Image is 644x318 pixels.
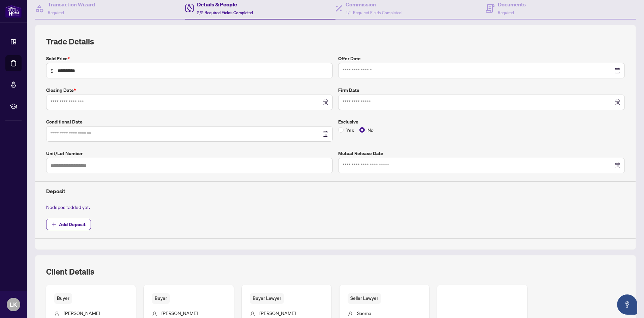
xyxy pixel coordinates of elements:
span: No deposit added yet. [46,204,90,210]
label: Conditional Date [46,118,333,126]
span: Add Deposit [59,219,86,230]
span: Required [498,10,514,15]
button: Add Deposit [46,219,91,230]
span: Saema [357,310,371,316]
label: Unit/Lot Number [46,150,333,157]
h4: Commission [346,0,401,8]
h4: Details & People [197,0,253,8]
label: Sold Price [46,55,333,62]
img: logo [5,5,22,17]
span: Seller Lawyer [348,293,381,304]
span: LK [10,300,17,309]
span: Buyer [152,293,170,304]
span: 1/1 Required Fields Completed [346,10,401,15]
label: Offer Date [338,55,625,62]
span: 2/2 Required Fields Completed [197,10,253,15]
label: Exclusive [338,118,625,126]
label: Closing Date [46,86,333,94]
span: [PERSON_NAME] [259,310,296,316]
h4: Documents [498,0,526,8]
span: No [365,126,376,134]
h4: Transaction Wizard [48,0,95,8]
span: plus [52,222,56,227]
span: [PERSON_NAME] [161,310,198,316]
h2: Trade Details [46,36,625,47]
label: Mutual Release Date [338,150,625,157]
span: Yes [344,126,357,134]
span: Buyer [54,293,72,304]
button: Open asap [617,294,637,315]
label: Firm Date [338,86,625,94]
span: Buyer Lawyer [250,293,284,304]
h4: Deposit [46,187,625,195]
span: $ [51,67,54,74]
h2: Client Details [46,266,94,277]
span: [PERSON_NAME] [64,310,100,316]
span: Required [48,10,64,15]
